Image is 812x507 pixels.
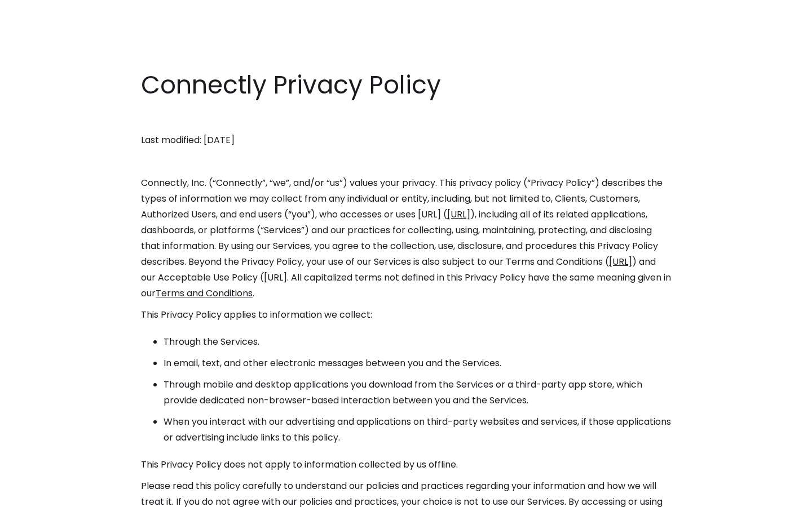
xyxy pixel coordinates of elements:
[141,111,671,127] p: ‍
[164,334,671,350] li: Through the Services.
[141,132,671,148] p: Last modified: [DATE]
[164,377,671,408] li: Through mobile and desktop applications you download from the Services or a third-party app store...
[23,487,68,503] ul: Language list
[141,307,671,323] p: This Privacy Policy applies to information we collect:
[156,287,253,300] a: Terms and Conditions
[141,68,671,103] h1: Connectly Privacy Policy
[447,208,470,221] a: [URL]
[11,486,68,503] aside: Language selected: English
[141,457,671,473] p: This Privacy Policy does not apply to information collected by us offline.
[164,414,671,446] li: When you interact with our advertising and applications on third-party websites and services, if ...
[141,154,671,170] p: ‍
[609,255,632,268] a: [URL]
[164,355,671,371] li: In email, text, and other electronic messages between you and the Services.
[141,175,671,301] p: Connectly, Inc. (“Connectly”, “we”, and/or “us”) values your privacy. This privacy policy (“Priva...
